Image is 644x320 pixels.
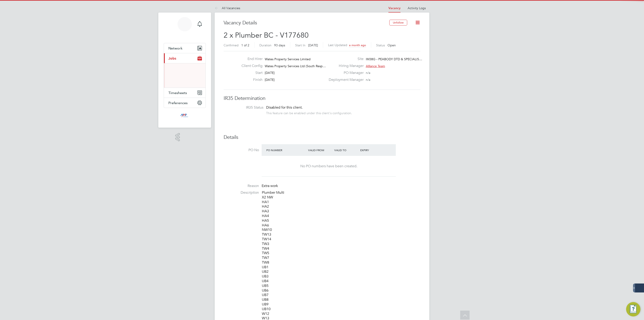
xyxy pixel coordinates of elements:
img: mmpconsultancy-logo-retina.png [178,112,191,120]
label: Hiring Manager [326,64,364,68]
button: Timesheets [164,88,205,98]
span: Disabled for this client. [266,105,303,110]
a: Positions [168,67,183,71]
label: Start [238,71,263,75]
span: Extra work [262,184,278,188]
a: GS[PERSON_NAME] [164,17,206,39]
h3: Vacancy Details [224,20,389,26]
span: 1 of 2 [241,43,249,47]
label: PO Manager [326,71,364,75]
label: Start In [295,43,305,47]
a: Vacancies [168,73,186,77]
span: [DATE] [265,78,275,82]
div: No PO numbers have been created. [266,164,391,169]
a: Go to home page [164,112,206,120]
span: 2 x Plumber BC - V177680 [224,31,309,40]
span: [DATE] [265,71,275,75]
span: n/a [366,71,370,75]
span: Alliance Team [366,64,385,68]
label: IR35 Status [228,105,263,110]
label: End Hirer [238,57,263,61]
div: Expiry [359,146,385,154]
span: IM38G - PEABODY DTD & SPECIALIS… [366,57,422,61]
label: PO No [224,148,259,152]
span: Jobs [168,56,176,60]
div: Jobs [164,63,205,88]
div: PO Number [265,146,307,154]
button: Network [164,43,205,53]
span: George Stacey [164,33,206,39]
div: Valid To [333,146,359,154]
label: Client Config [238,64,263,68]
label: Status [376,43,385,47]
span: a month ago [349,43,366,47]
span: Engage [182,137,194,141]
label: Description [224,190,259,195]
span: Preferences [168,101,188,105]
a: Activity Logs [408,6,426,10]
label: Duration [259,43,271,47]
div: Valid From [307,146,333,154]
span: 93 days [274,43,285,47]
span: Wates Property Services Limited [265,57,311,61]
label: Finish [238,77,263,82]
span: [DATE] [308,43,318,47]
label: Reason [224,184,259,188]
span: GS [181,21,189,27]
span: Wates Property Services Ltd (South Resp… [265,64,326,68]
span: Open [388,43,396,47]
label: Last Updated [328,43,347,47]
span: Powered by [182,133,194,137]
a: Powered byEngage [175,133,194,142]
button: Unfollow [389,20,407,26]
h3: Details [224,134,420,141]
h3: IR35 Determination [224,95,420,102]
button: Jobs [164,53,205,63]
label: Site [326,57,364,61]
span: Network [168,46,182,50]
button: Preferences [164,98,205,108]
a: Placements [168,80,187,84]
div: This feature can be enabled under this client's configuration. [266,110,352,115]
label: Deployment Manager [326,77,364,82]
span: n/a [366,78,370,82]
button: Engage Resource Center [626,302,640,316]
span: Timesheets [168,91,187,95]
a: Vacancy [388,6,400,10]
a: All Vacancies [215,6,240,10]
label: Confirmed [224,43,239,47]
nav: Main navigation [158,13,211,128]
